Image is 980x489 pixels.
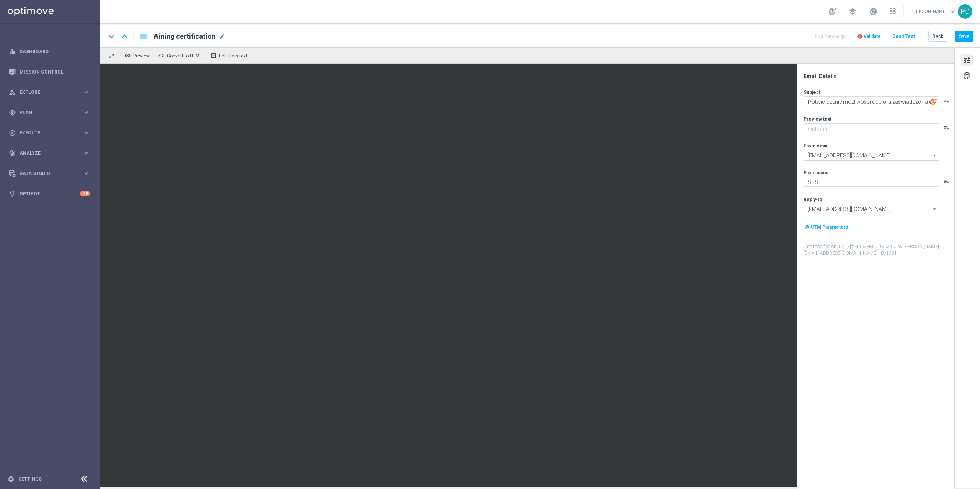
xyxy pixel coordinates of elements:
span: UTM Parameters [811,224,848,230]
button: remove_red_eye Preview [122,51,153,61]
span: Preview [133,53,150,59]
a: Optibot [20,183,80,204]
i: keyboard_arrow_right [83,129,90,136]
i: receipt [210,52,216,59]
i: folder [140,32,147,41]
button: tune [961,54,973,66]
div: Mission Control [9,62,90,82]
button: my_location UTM Parameters [804,223,849,231]
div: Plan [9,109,83,116]
i: keyboard_arrow_right [83,149,90,157]
button: track_changes Analyze keyboard_arrow_right [8,150,90,156]
input: Select [804,204,939,214]
a: Dashboard [20,41,90,62]
button: play_circle_outline Execute keyboard_arrow_right [8,130,90,136]
i: settings [8,476,15,482]
button: playlist_add [944,125,950,131]
label: Subject [804,89,820,95]
button: gps_fixed Plan keyboard_arrow_right [8,110,90,116]
span: Data Studio [20,171,83,176]
label: From email [804,143,828,149]
button: palette [961,69,973,82]
span: Edit plain text [219,53,247,59]
span: mode_edit [219,33,225,40]
button: code Convert to HTML [156,51,205,61]
i: lightbulb [9,190,16,197]
i: arrow_drop_down [931,204,939,214]
span: palette [963,71,971,81]
span: | ID: 19911 [877,250,900,256]
span: keyboard_arrow_down [949,7,957,16]
div: Email Details [804,73,954,80]
button: folder [139,30,148,43]
button: Mission Control [8,69,90,75]
span: Plan [20,110,83,115]
i: equalizer [9,48,16,55]
a: Mission Control [20,62,90,82]
button: receipt Edit plain text [208,51,251,61]
label: From name [804,170,829,176]
img: optiGenie.svg [930,98,937,105]
label: Preview text [804,116,831,122]
span: Wining certification [153,32,216,41]
i: arrow_drop_down [931,150,939,160]
span: Validate [864,34,881,39]
button: Send Test [891,31,916,42]
button: Save [955,31,973,42]
button: lightbulb Optibot +10 [8,191,90,197]
i: error [857,34,862,39]
button: error Validate [856,31,882,42]
button: equalizer Dashboard [8,49,90,55]
i: keyboard_arrow_right [83,109,90,116]
i: person_search [9,89,16,96]
i: track_changes [9,150,16,157]
i: remove_red_eye [124,52,131,59]
i: keyboard_arrow_right [83,170,90,177]
div: Data Studio [9,170,83,177]
span: Explore [20,90,83,95]
div: Analyze [9,150,83,157]
span: school [848,7,857,16]
button: playlist_add [944,178,950,185]
span: tune [963,56,971,65]
input: Select [804,150,939,161]
span: Convert to HTML [167,53,202,59]
i: keyboard_arrow_up [119,31,130,42]
i: my_location [804,224,810,230]
i: keyboard_arrow_right [83,88,90,96]
span: code [158,52,164,59]
a: Settings [18,477,42,481]
span: Analyze [20,151,83,155]
span: Execute [20,131,83,135]
div: Explore [9,89,83,96]
i: play_circle_outline [9,129,16,136]
button: Back [928,31,947,42]
a: [PERSON_NAME]keyboard_arrow_down [911,6,958,17]
div: PD [958,4,972,19]
button: playlist_add [944,98,950,104]
div: Optibot [9,183,90,204]
button: Data Studio keyboard_arrow_right [8,170,90,177]
label: Last modified on [DATE] at 4:06 PM UTC-02:00 by [PERSON_NAME][EMAIL_ADDRESS][DOMAIN_NAME] [804,244,954,257]
div: +10 [80,191,90,196]
label: Reply-to [804,196,822,203]
i: gps_fixed [9,109,16,116]
div: Dashboard [9,41,90,62]
button: person_search Explore keyboard_arrow_right [8,89,90,95]
div: Execute [9,129,83,136]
